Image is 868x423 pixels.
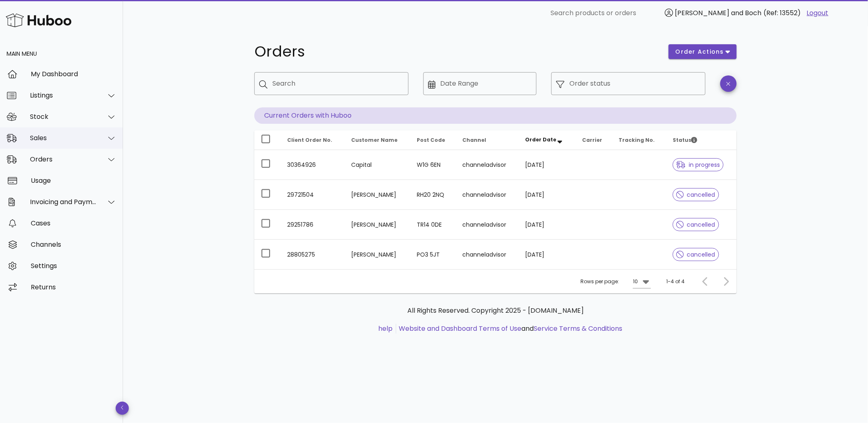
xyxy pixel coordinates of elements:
[582,136,602,143] span: Carrier
[287,136,332,143] span: Client Order No.
[254,44,659,59] h1: Orders
[764,8,801,18] span: (Ref: 13552)
[525,136,556,143] span: Order Date
[281,180,345,210] td: 29721504
[580,270,651,293] div: Rows per page:
[345,130,410,150] th: Customer Name
[456,130,519,150] th: Channel
[6,11,71,29] img: Huboo Logo
[345,150,410,180] td: Capital
[633,278,638,285] div: 10
[30,155,97,163] div: Orders
[667,278,685,285] div: 1-4 of 4
[456,150,519,180] td: channeladvisor
[669,44,737,59] button: order actions
[675,8,762,18] span: [PERSON_NAME] and Boch
[456,240,519,269] td: channeladvisor
[399,324,522,333] a: Website and Dashboard Terms of Use
[673,136,697,143] span: Status
[31,283,116,291] div: Returns
[807,8,829,18] a: Logout
[281,150,345,180] td: 30364926
[676,252,715,257] span: cancelled
[379,324,393,333] a: help
[675,48,724,56] span: order actions
[410,130,456,150] th: Post Code
[410,180,456,210] td: RH20 2NQ
[633,275,651,288] div: 10Rows per page:
[30,91,97,99] div: Listings
[666,130,737,150] th: Status
[254,107,737,124] p: Current Orders with Huboo
[519,150,576,180] td: [DATE]
[345,210,410,240] td: [PERSON_NAME]
[519,180,576,210] td: [DATE]
[410,150,456,180] td: W1G 6EN
[31,219,116,227] div: Cases
[519,130,576,150] th: Order Date: Sorted descending. Activate to remove sorting.
[676,162,720,168] span: in progress
[30,113,97,121] div: Stock
[612,130,666,150] th: Tracking No.
[462,136,486,143] span: Channel
[576,130,612,150] th: Carrier
[345,180,410,210] td: [PERSON_NAME]
[281,240,345,269] td: 28805275
[31,262,116,270] div: Settings
[410,240,456,269] td: PO3 5JT
[396,324,623,334] li: and
[417,136,445,143] span: Post Code
[30,198,97,206] div: Invoicing and Payments
[519,240,576,269] td: [DATE]
[30,134,97,142] div: Sales
[676,192,715,198] span: cancelled
[31,70,116,78] div: My Dashboard
[519,210,576,240] td: [DATE]
[345,240,410,269] td: [PERSON_NAME]
[619,136,655,143] span: Tracking No.
[31,177,116,184] div: Usage
[351,136,397,143] span: Customer Name
[456,210,519,240] td: channeladvisor
[261,306,730,316] p: All Rights Reserved. Copyright 2025 - [DOMAIN_NAME]
[281,130,345,150] th: Client Order No.
[534,324,623,333] a: Service Terms & Conditions
[31,241,116,248] div: Channels
[456,180,519,210] td: channeladvisor
[281,210,345,240] td: 29251786
[410,210,456,240] td: TR14 0DE
[676,222,715,227] span: cancelled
